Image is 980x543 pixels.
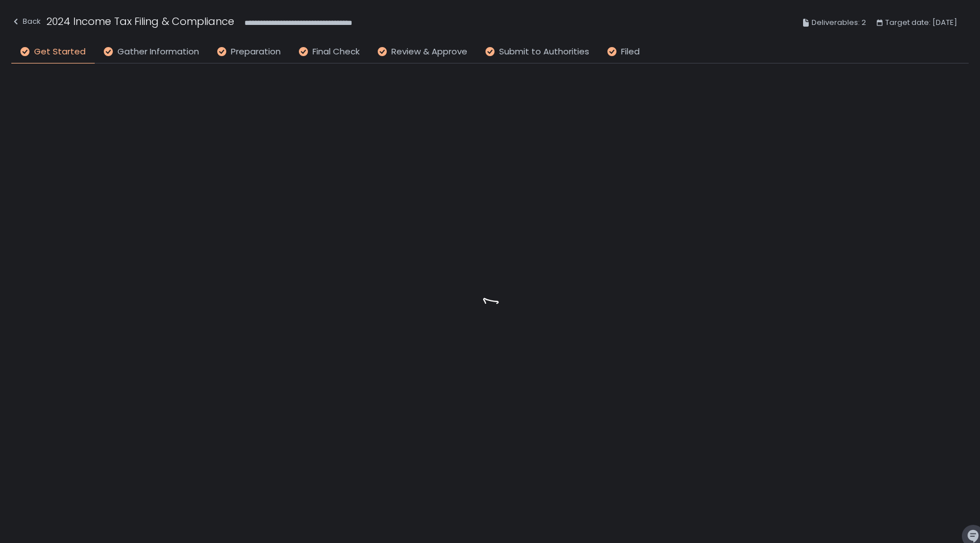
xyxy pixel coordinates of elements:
[47,14,234,29] h1: 2024 Income Tax Filing & Compliance
[312,45,360,58] span: Final Check
[231,45,281,58] span: Preparation
[499,45,589,58] span: Submit to Authorities
[885,16,957,29] span: Target date: [DATE]
[621,45,640,58] span: Filed
[11,14,41,32] button: Back
[391,45,467,58] span: Review & Approve
[11,15,41,28] div: Back
[117,45,199,58] span: Gather Information
[34,45,86,58] span: Get Started
[812,16,866,29] span: Deliverables: 2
